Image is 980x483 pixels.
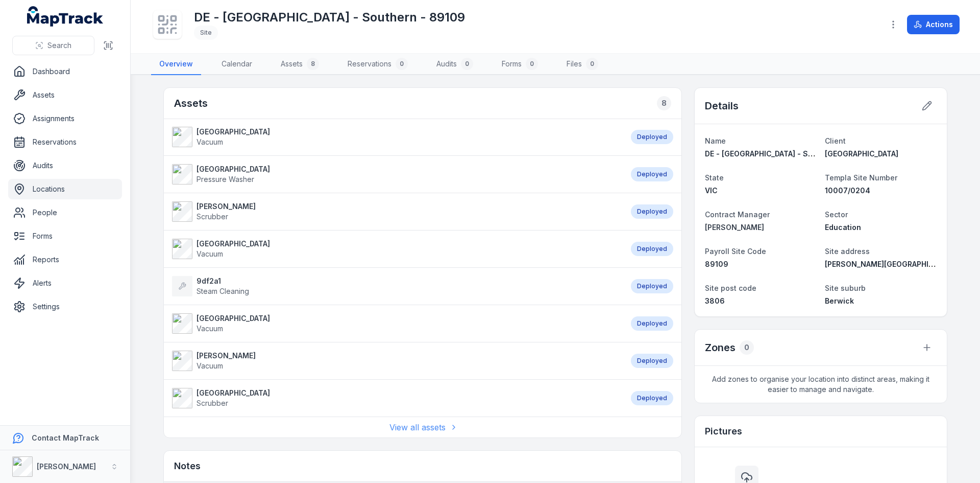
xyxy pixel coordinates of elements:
[705,149,868,158] span: DE - [GEOGRAPHIC_DATA] - Southern - 89109
[631,391,673,405] div: Deployed
[172,164,621,185] a: [GEOGRAPHIC_DATA]Pressure Washer
[37,462,96,471] strong: [PERSON_NAME]
[197,212,228,221] span: Scrubber
[172,351,621,371] a: [PERSON_NAME]Vacuum
[8,132,122,152] a: Reservations
[172,388,621,408] a: [GEOGRAPHIC_DATA]Scrubber
[197,351,256,361] strong: [PERSON_NAME]
[825,210,848,219] span: Sector
[273,54,327,75] a: Assets8
[12,36,94,55] button: Search
[631,279,673,293] div: Deployed
[825,136,846,145] span: Client
[172,276,621,296] a: 9df2a1Steam Cleaning
[8,249,122,270] a: Reports
[8,179,122,199] a: Locations
[8,85,122,105] a: Assets
[825,149,898,158] span: [GEOGRAPHIC_DATA]
[172,127,621,147] a: [GEOGRAPHIC_DATA]Vacuum
[8,155,122,176] a: Audits
[194,9,465,26] h1: DE - [GEOGRAPHIC_DATA] - Southern - 89109
[172,313,621,334] a: [GEOGRAPHIC_DATA]Vacuum
[825,296,854,305] span: Berwick
[32,433,99,442] strong: Contact MapTrack
[825,247,870,256] span: Site address
[461,58,473,70] div: 0
[631,242,673,256] div: Deployed
[428,54,481,75] a: Audits0
[8,108,122,129] a: Assignments
[558,54,606,75] a: Files0
[8,61,122,82] a: Dashboard
[740,340,754,355] div: 0
[339,54,416,75] a: Reservations0
[8,273,122,293] a: Alerts
[389,421,456,433] a: View all assets
[197,249,223,258] span: Vacuum
[695,366,947,403] span: Add zones to organise your location into distinct areas, making it easier to manage and navigate.
[825,284,866,292] span: Site suburb
[657,96,671,110] div: 8
[174,459,201,473] h3: Notes
[705,210,770,219] span: Contract Manager
[194,26,218,40] div: Site
[8,296,122,317] a: Settings
[631,354,673,368] div: Deployed
[705,260,728,268] span: 89109
[8,226,122,246] a: Forms
[197,175,254,183] span: Pressure Washer
[705,173,724,182] span: State
[197,127,270,137] strong: [GEOGRAPHIC_DATA]
[27,6,104,27] a: MapTrack
[307,58,319,70] div: 8
[631,204,673,219] div: Deployed
[151,54,201,75] a: Overview
[825,260,958,268] span: [PERSON_NAME][GEOGRAPHIC_DATA]
[526,58,538,70] div: 0
[825,186,870,195] span: 10007/0204
[396,58,408,70] div: 0
[197,399,228,407] span: Scrubber
[705,340,736,355] h2: Zones
[197,324,223,333] span: Vacuum
[825,173,897,182] span: Templa Site Number
[907,15,960,34] button: Actions
[172,239,621,259] a: [GEOGRAPHIC_DATA]Vacuum
[705,284,756,292] span: Site post code
[586,58,598,70] div: 0
[213,54,260,75] a: Calendar
[494,54,546,75] a: Forms0
[705,424,742,439] h3: Pictures
[705,296,725,305] span: 3806
[197,361,223,370] span: Vacuum
[825,223,861,232] span: Education
[197,164,270,174] strong: [GEOGRAPHIC_DATA]
[705,136,726,145] span: Name
[197,137,223,146] span: Vacuum
[197,276,249,286] strong: 9df2a1
[172,201,621,222] a: [PERSON_NAME]Scrubber
[174,96,208,110] h2: Assets
[705,222,817,233] a: [PERSON_NAME]
[197,313,270,324] strong: [GEOGRAPHIC_DATA]
[631,167,673,181] div: Deployed
[197,239,270,249] strong: [GEOGRAPHIC_DATA]
[197,388,270,398] strong: [GEOGRAPHIC_DATA]
[8,202,122,223] a: People
[631,130,673,144] div: Deployed
[197,287,249,295] span: Steam Cleaning
[197,201,256,212] strong: [PERSON_NAME]
[705,247,766,256] span: Payroll Site Code
[705,186,718,195] span: VIC
[631,316,673,331] div: Deployed
[705,99,739,113] h2: Details
[47,40,71,51] span: Search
